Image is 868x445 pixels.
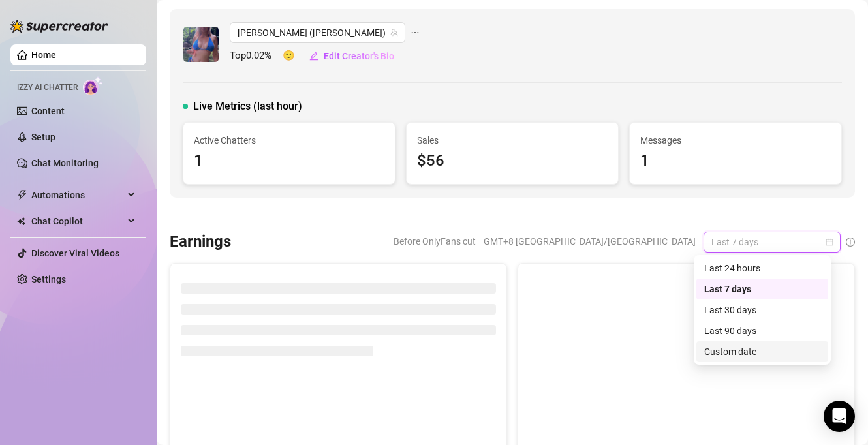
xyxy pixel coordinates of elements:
[711,232,833,252] span: Last 7 days
[640,133,831,147] span: Messages
[484,232,696,251] span: GMT+8 [GEOGRAPHIC_DATA]/[GEOGRAPHIC_DATA]
[696,341,828,362] div: Custom date
[417,133,608,147] span: Sales
[309,52,318,61] span: edit
[31,211,124,232] span: Chat Copilot
[230,48,283,64] span: Top 0.02 %
[31,274,66,284] a: Settings
[846,238,855,247] span: info-circle
[83,76,103,95] img: AI Chatter
[194,149,384,174] div: 1
[696,258,828,279] div: Last 24 hours
[696,299,828,320] div: Last 30 days
[696,320,828,341] div: Last 90 days
[31,132,55,142] a: Setup
[17,217,25,226] img: Chat Copilot
[324,51,394,61] span: Edit Creator's Bio
[194,133,384,147] span: Active Chatters
[826,238,833,246] span: calendar
[31,248,119,258] a: Discover Viral Videos
[31,158,99,168] a: Chat Monitoring
[704,324,820,338] div: Last 90 days
[411,22,420,43] span: ellipsis
[390,29,398,37] span: team
[17,82,78,94] span: Izzy AI Chatter
[696,279,828,299] div: Last 7 days
[640,149,831,174] div: 1
[824,401,855,432] div: Open Intercom Messenger
[394,232,476,251] span: Before OnlyFans cut
[10,20,108,33] img: logo-BBDzfeDw.svg
[17,190,27,200] span: thunderbolt
[704,345,820,359] div: Custom date
[31,106,65,116] a: Content
[309,46,395,67] button: Edit Creator's Bio
[193,99,302,114] span: Live Metrics (last hour)
[283,48,309,64] span: 🙂
[417,149,608,174] div: $56
[170,232,231,253] h3: Earnings
[704,303,820,317] div: Last 30 days
[704,261,820,275] div: Last 24 hours
[183,27,219,62] img: Jaylie
[31,185,124,206] span: Automations
[704,282,820,296] div: Last 7 days
[238,23,397,42] span: Jaylie (jaylietori)
[31,50,56,60] a: Home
